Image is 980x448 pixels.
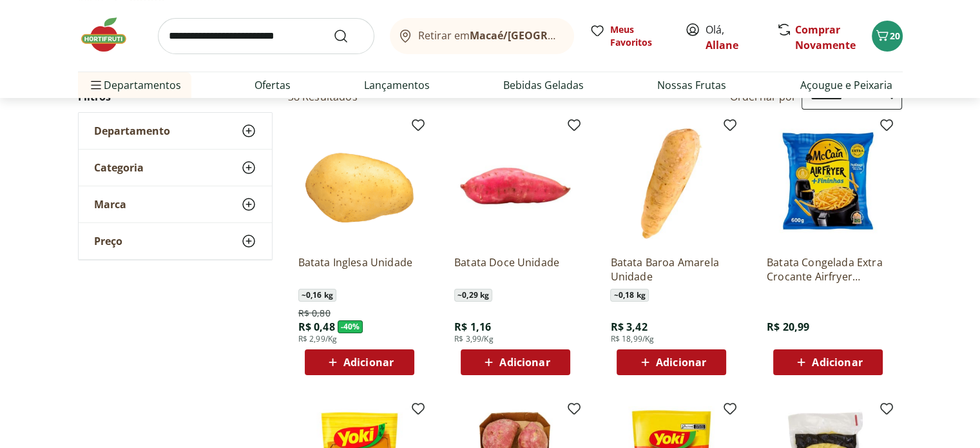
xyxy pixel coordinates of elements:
a: Bebidas Geladas [503,77,584,93]
a: Batata Congelada Extra Crocante Airfryer Mccain 600g [767,255,889,284]
span: Adicionar [343,357,394,367]
a: Batata Doce Unidade [454,255,577,284]
span: Meus Favoritos [610,23,669,49]
span: R$ 2,99/Kg [298,334,338,344]
img: Hortifruti [78,15,142,54]
a: Nossas Frutas [657,77,726,93]
button: Adicionar [617,349,726,375]
a: Lançamentos [364,77,430,93]
img: Batata Doce Unidade [454,122,577,245]
span: Adicionar [656,357,706,367]
span: ~ 0,16 kg [298,289,336,302]
span: R$ 1,16 [454,320,491,334]
span: R$ 0,48 [298,320,335,334]
button: Adicionar [461,349,570,375]
button: Categoria [79,150,272,186]
button: Submit Search [333,28,364,44]
span: R$ 20,99 [767,320,809,334]
span: - 40 % [338,320,363,333]
img: Batata Congelada Extra Crocante Airfryer Mccain 600g [767,122,889,245]
a: Comprar Novamente [795,23,856,52]
span: Marca [94,198,126,211]
a: Ofertas [255,77,291,93]
b: Macaé/[GEOGRAPHIC_DATA] [470,28,614,43]
span: R$ 3,99/Kg [454,334,494,344]
button: Adicionar [305,349,414,375]
a: Batata Baroa Amarela Unidade [610,255,733,284]
span: Retirar em [418,30,561,41]
img: Batata Inglesa Unidade [298,122,421,245]
span: Olá, [706,22,763,53]
span: Preço [94,235,122,248]
span: Adicionar [499,357,550,367]
button: Departamento [79,113,272,149]
button: Carrinho [872,21,903,52]
button: Preço [79,223,272,259]
button: Menu [88,70,104,101]
a: Batata Inglesa Unidade [298,255,421,284]
span: Categoria [94,161,144,174]
span: Departamento [94,124,170,137]
a: Açougue e Peixaria [800,77,892,93]
input: search [158,18,374,54]
button: Retirar emMacaé/[GEOGRAPHIC_DATA] [390,18,574,54]
span: ~ 0,18 kg [610,289,648,302]
a: Allane [706,38,738,52]
span: Departamentos [88,70,181,101]
span: R$ 18,99/Kg [610,334,654,344]
span: ~ 0,29 kg [454,289,492,302]
a: Meus Favoritos [590,23,669,49]
button: Marca [79,186,272,222]
button: Adicionar [773,349,883,375]
span: R$ 0,80 [298,307,331,320]
span: Adicionar [812,357,862,367]
span: R$ 3,42 [610,320,647,334]
img: Batata Baroa Amarela Unidade [610,122,733,245]
span: 20 [890,30,900,42]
